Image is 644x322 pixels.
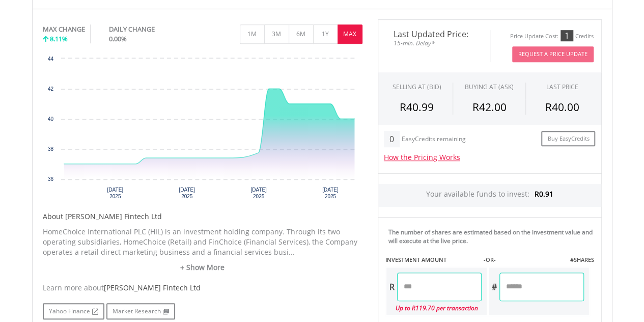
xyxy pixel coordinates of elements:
[386,38,482,48] span: 15-min. Delay*
[109,34,127,43] span: 0.00%
[107,187,123,199] text: [DATE] 2025
[106,303,175,319] a: Market Research
[483,256,495,264] label: -OR-
[386,273,397,301] div: R
[47,56,53,62] text: 44
[47,116,53,122] text: 40
[322,187,339,199] text: [DATE] 2025
[43,227,362,257] p: HomeChoice International PLC (HIL) is an investment holding company. Through its two operating su...
[43,303,104,319] a: Yahoo Finance
[384,131,400,147] div: 0
[313,24,338,44] button: 1Y
[402,136,466,144] div: EasyCredits remaining
[43,211,362,222] h5: About [PERSON_NAME] Fintech Ltd
[546,83,578,91] div: LAST PRICE
[47,86,53,92] text: 42
[385,256,446,264] label: INVESTMENT AMOUNT
[545,100,579,114] span: R40.00
[392,83,441,91] div: SELLING AT (BID)
[179,187,195,199] text: [DATE] 2025
[384,152,460,162] a: How the Pricing Works
[386,30,482,38] span: Last Updated Price:
[43,53,362,206] svg: Interactive chart
[561,30,573,41] div: 1
[386,301,482,315] div: Up to R119.70 per transaction
[43,283,362,293] div: Learn more about
[400,100,434,114] span: R40.99
[535,189,553,199] span: R0.91
[541,131,595,147] a: Buy EasyCredits
[472,100,506,114] span: R42.00
[250,187,267,199] text: [DATE] 2025
[512,46,594,62] button: Request A Price Update
[510,33,558,40] div: Price Update Cost:
[570,256,594,264] label: #SHARES
[338,24,362,44] button: MAX
[489,273,499,301] div: #
[104,283,201,292] span: [PERSON_NAME] Fintech Ltd
[388,228,597,245] div: The number of shares are estimated based on the investment value and will execute at the live price.
[289,24,314,44] button: 6M
[378,184,601,207] div: Your available funds to invest:
[47,146,53,152] text: 38
[240,24,265,44] button: 1M
[465,83,514,91] span: BUYING AT (ASK)
[575,33,594,40] div: Credits
[47,176,53,182] text: 36
[109,24,189,34] div: DAILY CHANGE
[43,24,85,34] div: MAX CHANGE
[43,53,362,206] div: Chart. Highcharts interactive chart.
[43,262,362,273] a: + Show More
[50,34,68,43] span: 8.11%
[264,24,289,44] button: 3M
